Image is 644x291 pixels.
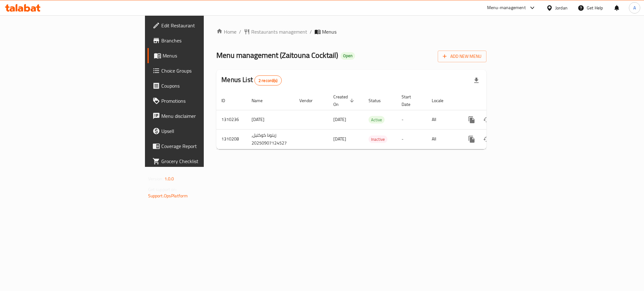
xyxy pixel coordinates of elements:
span: Promotions [161,97,247,105]
a: Menus [147,48,253,63]
a: Menu disclaimer [147,108,253,124]
span: Grocery Checklist [161,157,247,165]
td: [DATE] [247,110,294,129]
a: Restaurants management [244,28,307,36]
span: Created On [333,93,356,108]
span: Inactive [369,136,387,143]
h2: Menus List [221,75,281,85]
span: Restaurants management [251,28,307,36]
span: 1.0.0 [164,175,174,183]
span: Branches [161,37,247,44]
button: more [464,112,479,127]
div: Export file [469,73,484,88]
span: Get support on: [148,185,177,194]
span: Choice Groups [161,67,247,74]
span: Name [252,97,271,104]
a: Choice Groups [147,63,253,78]
div: Menu-management [487,4,526,12]
button: more [464,132,479,147]
span: Active [369,116,385,124]
span: Menu management ( Zaitouna Cocktail ) [216,48,338,62]
td: زيتونا كوكتيل, 20250907124527 [247,129,294,149]
a: Edit Restaurant [147,18,253,33]
span: Coverage Report [161,142,247,150]
span: Menu disclaimer [161,112,247,120]
a: Grocery Checklist [147,154,253,169]
span: 2 record(s) [255,78,281,84]
td: - [397,129,427,149]
a: Branches [147,33,253,48]
li: / [310,28,312,36]
div: Open [341,52,355,60]
span: Start Date [402,93,419,108]
td: All [427,129,459,149]
span: Coupons [161,82,247,90]
span: Version: [148,175,164,183]
td: All [427,110,459,129]
a: Support.OpsPlatform [148,192,188,200]
span: Status [369,97,389,104]
button: Change Status [479,132,494,147]
span: Locale [432,97,452,104]
button: Change Status [479,112,494,127]
td: - [397,110,427,129]
span: Menus [163,52,247,59]
a: Coverage Report [147,139,253,154]
span: Vendor [299,97,321,104]
span: Open [341,53,355,58]
div: Total records count [254,75,282,85]
span: [DATE] [333,115,346,124]
span: ID [221,97,233,104]
nav: breadcrumb [216,28,486,36]
span: Edit Restaurant [161,22,247,29]
button: Add New Menu [438,51,486,62]
table: enhanced table [216,91,530,149]
span: Upsell [161,127,247,135]
a: Coupons [147,78,253,93]
span: Add New Menu [443,52,481,60]
th: Actions [459,91,530,110]
div: Active [369,116,385,124]
div: Jordan [555,4,568,11]
a: Promotions [147,93,253,108]
span: A [633,4,636,11]
span: Menus [322,28,336,36]
span: [DATE] [333,135,346,143]
a: Upsell [147,124,253,139]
